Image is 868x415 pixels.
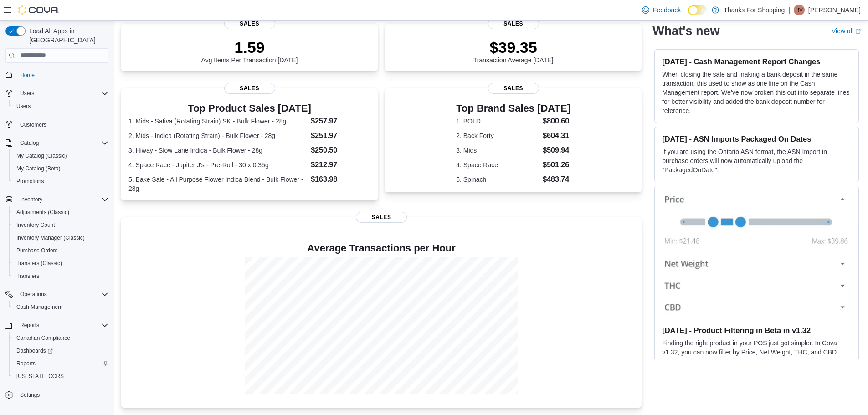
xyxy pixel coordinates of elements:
[13,207,73,218] a: Adjustments (Classic)
[9,301,112,313] button: Cash Management
[9,370,112,383] button: [US_STATE] CCRS
[16,373,64,380] span: [US_STATE] CCRS
[311,116,370,127] dd: $257.97
[13,302,66,313] a: Cash Management
[543,159,570,170] dd: $501.26
[9,332,112,344] button: Canadian Compliance
[20,391,40,399] span: Settings
[16,178,44,185] span: Promotions
[456,103,570,114] h3: Top Brand Sales [DATE]
[9,231,112,244] button: Inventory Manager (Classic)
[653,5,681,15] span: Feedback
[128,175,307,193] dt: 5. Bake Sale - All Purpose Flower Indica Blend - Bulk Flower - 28g
[13,358,108,369] span: Reports
[543,116,570,127] dd: $800.60
[662,134,851,143] h3: [DATE] - ASN Imports Packaged On Dates
[18,5,59,15] img: Cova
[16,69,108,81] span: Home
[201,38,298,64] div: Avg Items Per Transaction [DATE]
[2,87,112,100] button: Users
[128,146,307,155] dt: 3. Hiway - Slow Lane Indica - Bulk Flower - 28g
[16,119,108,130] span: Customers
[9,270,112,282] button: Transfers
[488,83,539,94] span: Sales
[16,289,108,300] span: Operations
[9,357,112,370] button: Reports
[662,57,851,66] h3: [DATE] - Cash Management Report Changes
[16,70,38,81] a: Home
[788,5,790,15] p: |
[662,338,851,384] p: Finding the right product in your POS just got simpler. In Cova v1.32, you can now filter by Pric...
[9,244,112,257] button: Purchase Orders
[13,101,108,112] span: Users
[16,221,55,229] span: Inventory Count
[2,388,112,401] button: Settings
[20,121,46,128] span: Customers
[128,160,307,169] dt: 4. Space Race - Jupiter J's - Pre-Roll - 30 x 0.35g
[855,29,861,34] svg: External link
[794,5,805,15] div: R Vidler
[724,5,785,15] p: Thanks For Shopping
[9,344,112,357] a: Dashboards
[9,219,112,231] button: Inventory Count
[2,319,112,332] button: Reports
[13,258,66,269] a: Transfers (Classic)
[20,291,47,298] span: Operations
[13,150,71,161] a: My Catalog (Classic)
[488,18,539,29] span: Sales
[16,360,36,367] span: Reports
[16,209,69,216] span: Adjustments (Classic)
[311,145,370,156] dd: $250.50
[13,245,62,256] a: Purchase Orders
[13,333,108,343] span: Canadian Compliance
[16,389,108,400] span: Settings
[16,119,50,130] a: Customers
[16,138,108,149] span: Catalog
[13,150,108,161] span: My Catalog (Classic)
[13,358,39,369] a: Reports
[16,138,42,149] button: Catalog
[201,38,298,56] p: 1.59
[2,137,112,149] button: Catalog
[473,38,554,64] div: Transaction Average [DATE]
[13,271,43,282] a: Transfers
[652,24,719,38] h2: What's new
[224,18,275,29] span: Sales
[128,103,370,114] h3: Top Product Sales [DATE]
[311,130,370,141] dd: $251.97
[638,1,684,19] a: Feedback
[9,162,112,175] button: My Catalog (Beta)
[13,258,108,269] span: Transfers (Classic)
[16,320,43,331] button: Reports
[2,68,112,82] button: Home
[16,303,62,311] span: Cash Management
[16,389,43,400] a: Settings
[9,100,112,113] button: Users
[13,220,59,231] a: Inventory Count
[20,139,39,147] span: Catalog
[311,174,370,185] dd: $163.98
[20,90,34,97] span: Users
[20,196,42,203] span: Inventory
[16,102,31,110] span: Users
[13,302,108,313] span: Cash Management
[9,175,112,188] button: Promotions
[662,326,851,335] h3: [DATE] - Product Filtering in Beta in v1.32
[456,160,539,169] dt: 4. Space Race
[16,247,58,254] span: Purchase Orders
[832,27,861,35] a: View allExternal link
[13,232,88,243] a: Inventory Manager (Classic)
[662,70,851,115] p: When closing the safe and making a bank deposit in the same transaction, this used to show as one...
[13,345,108,356] span: Dashboards
[128,117,307,126] dt: 1. Mids - Sativa (Rotating Strain) SK - Bulk Flower - 28g
[543,145,570,156] dd: $509.94
[456,131,539,140] dt: 2. Back Forty
[16,260,62,267] span: Transfers (Classic)
[16,234,85,241] span: Inventory Manager (Classic)
[13,176,48,187] a: Promotions
[311,159,370,170] dd: $212.97
[16,88,38,99] button: Users
[13,371,108,382] span: Washington CCRS
[16,152,67,159] span: My Catalog (Classic)
[456,146,539,155] dt: 3. Mids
